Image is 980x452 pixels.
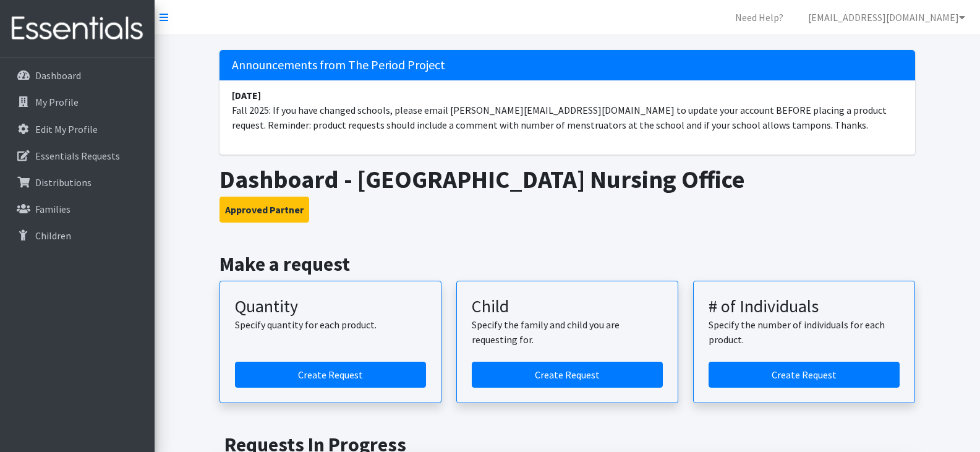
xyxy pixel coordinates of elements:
a: [EMAIL_ADDRESS][DOMAIN_NAME] [798,5,975,30]
h5: Announcements from The Period Project [219,50,915,80]
li: Fall 2025: If you have changed schools, please email [PERSON_NAME][EMAIL_ADDRESS][DOMAIN_NAME] to... [219,80,915,140]
h3: Child [472,296,663,317]
p: Children [35,229,71,242]
a: Essentials Requests [5,143,150,168]
h2: Make a request [219,252,915,276]
strong: [DATE] [232,89,261,101]
p: Distributions [35,176,92,189]
a: Create a request by number of individuals [709,362,900,388]
a: Children [5,223,150,248]
p: Families [35,203,70,215]
a: Create a request for a child or family [472,362,663,388]
p: Specify the family and child you are requesting for. [472,317,663,347]
h1: Dashboard - [GEOGRAPHIC_DATA] Nursing Office [219,164,915,194]
a: Families [5,197,150,221]
p: Essentials Requests [35,150,120,162]
a: Create a request by quantity [235,362,426,388]
p: Edit My Profile [35,123,98,135]
h3: Quantity [235,296,426,317]
p: Specify quantity for each product. [235,317,426,332]
a: Distributions [5,170,150,195]
a: Need Help? [725,5,793,30]
a: My Profile [5,90,150,114]
p: My Profile [35,96,79,108]
a: Dashboard [5,63,150,88]
a: Edit My Profile [5,117,150,142]
p: Dashboard [35,69,81,82]
img: HumanEssentials [5,8,150,49]
h3: # of Individuals [709,296,900,317]
button: Approved Partner [219,197,309,223]
p: Specify the number of individuals for each product. [709,317,900,347]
